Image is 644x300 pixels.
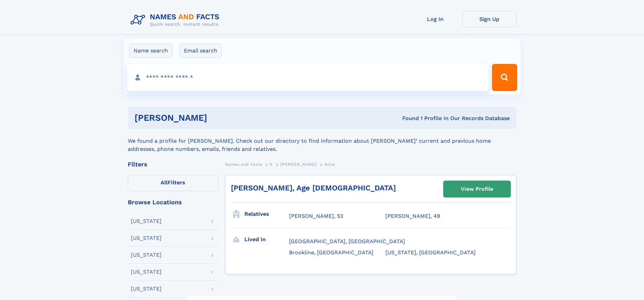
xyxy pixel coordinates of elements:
[135,114,305,122] h1: [PERSON_NAME]
[231,184,396,192] a: [PERSON_NAME], Age [DEMOGRAPHIC_DATA]
[280,162,316,167] span: [PERSON_NAME]
[289,212,343,220] a: [PERSON_NAME], 53
[128,199,218,205] div: Browse Locations
[131,269,162,275] div: [US_STATE]
[385,249,476,256] span: [US_STATE], [GEOGRAPHIC_DATA]
[408,11,462,27] a: Log In
[131,252,162,258] div: [US_STATE]
[270,162,273,167] span: K
[461,181,493,197] div: View Profile
[180,44,222,58] label: Email search
[161,179,168,186] span: All
[131,218,162,224] div: [US_STATE]
[244,208,289,220] h3: Relatives
[131,286,162,292] div: [US_STATE]
[385,212,440,220] a: [PERSON_NAME], 49
[270,160,273,168] a: K
[305,115,510,122] div: Found 1 Profile In Our Records Database
[128,161,218,167] div: Filters
[128,129,517,153] div: We found a profile for [PERSON_NAME]. Check out our directory to find information about [PERSON_N...
[128,11,225,29] img: Logo Names and Facts
[289,238,405,245] span: [GEOGRAPHIC_DATA], [GEOGRAPHIC_DATA]
[289,249,374,256] span: Brookline, [GEOGRAPHIC_DATA]
[131,235,162,241] div: [US_STATE]
[127,64,489,91] input: search input
[492,64,517,91] button: Search Button
[324,162,335,167] span: Aviva
[129,44,172,58] label: Name search
[280,160,316,168] a: [PERSON_NAME]
[462,11,517,27] a: Sign Up
[244,234,289,245] h3: Lived in
[444,181,510,197] a: View Profile
[128,175,218,191] label: Filters
[225,160,262,168] a: Names and Facts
